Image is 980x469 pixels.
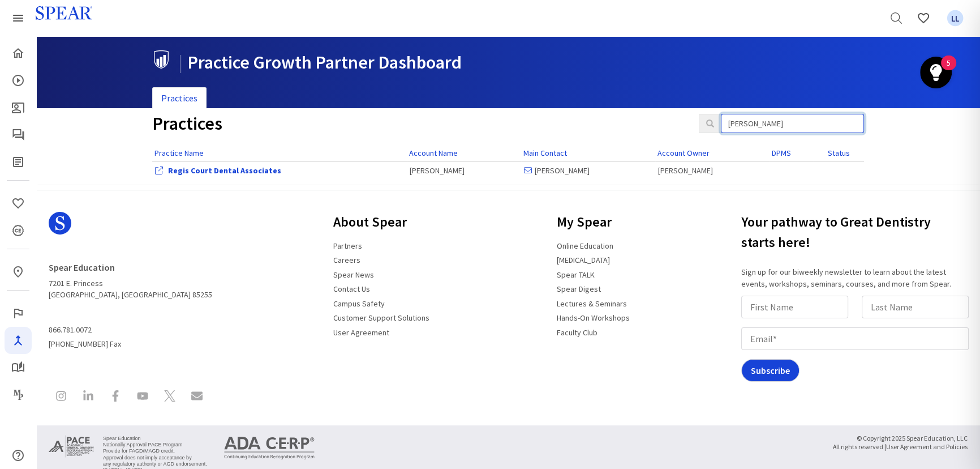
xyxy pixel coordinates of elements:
small: © Copyright 2025 Spear Education, LLC All rights reserved | [833,434,968,451]
a: Account Name [409,148,458,158]
a: My Study Club [5,354,32,381]
a: Campus Safety [326,294,392,313]
input: Email* [741,327,969,350]
li: Provide for FAGD/MAGD credit. [103,448,207,454]
a: Spear Education on YouTube [130,383,155,411]
a: Spear TALK [550,265,601,284]
a: Contact Spear Education [184,383,209,411]
a: Spear Education on Instagram [49,383,74,411]
a: Account Owner [657,148,710,158]
div: [PERSON_NAME] [524,165,652,176]
a: Favorites [910,5,937,32]
a: Lectures & Seminars [550,294,634,313]
a: DPMS [771,148,790,158]
a: [MEDICAL_DATA] [550,250,617,270]
a: Main Contact [523,148,567,158]
h3: Your pathway to Great Dentistry starts here! [741,207,973,257]
a: Courses [5,67,32,94]
a: CE Credits [5,217,32,244]
a: Spear Digest [550,279,608,299]
a: Contact Us [326,279,377,299]
a: Spear Products [5,5,32,32]
a: Spear Education on X [157,383,182,411]
h1: Practices [152,114,682,134]
h3: My Spear [550,207,637,237]
li: Approval does not imply acceptance by [103,455,207,461]
div: 5 [947,63,951,78]
a: Status [828,148,850,158]
span: [PHONE_NUMBER] Fax [49,321,212,349]
span: LL [947,10,964,27]
a: View Office Dashboard [168,165,281,176]
a: Help [5,442,32,469]
a: Careers [326,250,367,270]
a: Online Education [550,236,620,255]
a: Spear Logo [49,207,212,248]
li: Nationally Approval PACE Program [103,442,207,448]
h1: Practice Growth Partner Dashboard [152,50,856,73]
a: 866.781.0072 [49,321,98,340]
a: Masters Program [5,381,32,408]
a: Patient Education [5,94,32,121]
li: Spear Education [103,436,207,442]
a: Practices [152,87,207,109]
a: Spear News [326,265,381,284]
a: Spear Education [49,257,122,278]
div: [PERSON_NAME] [410,165,518,176]
h3: About Spear [326,207,436,237]
img: ADA CERP Continuing Education Recognition Program [224,437,315,459]
a: Spear Talk [5,121,32,148]
a: Partners [326,236,369,255]
img: Approved PACE Program Provider [49,434,94,458]
input: Subscribe [741,359,800,382]
a: Practice Name [154,148,204,158]
input: First Name [741,296,848,318]
div: [PERSON_NAME] [658,165,767,176]
a: Navigator Pro [5,327,32,354]
span: | [178,51,183,74]
a: Hands-On Workshops [550,308,637,327]
button: Open Resource Center, 5 new notifications [920,57,952,88]
a: Spear Education on LinkedIn [76,383,101,411]
a: Favorites [5,190,32,217]
a: Home [5,40,32,67]
li: any regulatory authority or AGD endorsement. [103,461,207,467]
a: Faculty Club [550,323,604,342]
a: Customer Support Solutions [326,308,436,327]
p: Sign up for our biweekly newsletter to learn about the latest events, workshops, seminars, course... [741,266,973,290]
a: In-Person & Virtual [5,258,32,285]
address: 7201 E. Princess [GEOGRAPHIC_DATA], [GEOGRAPHIC_DATA] 85255 [49,257,212,300]
input: Search Practices [721,114,864,133]
input: Last Name [862,296,969,318]
a: Faculty Club Elite [5,300,32,327]
a: Search [883,5,910,32]
a: Spear Education on Facebook [103,383,128,411]
a: Favorites [942,5,969,32]
a: Spear Digest [5,148,32,176]
svg: Spear Logo [49,212,71,234]
a: User Agreement [326,323,396,342]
